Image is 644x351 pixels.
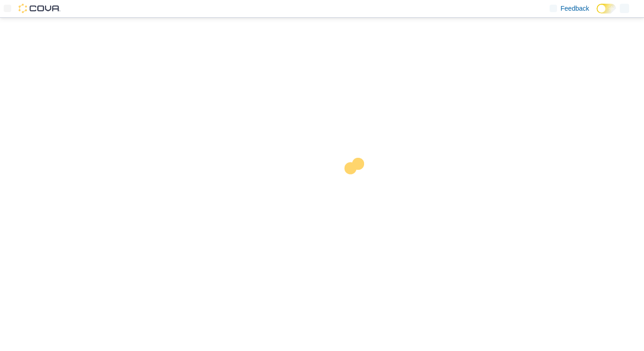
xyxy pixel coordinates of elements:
[561,4,589,13] span: Feedback
[19,4,60,13] img: Cova
[597,13,597,14] span: Dark Mode
[322,151,392,221] img: cova-loader
[597,4,616,13] input: Dark Mode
